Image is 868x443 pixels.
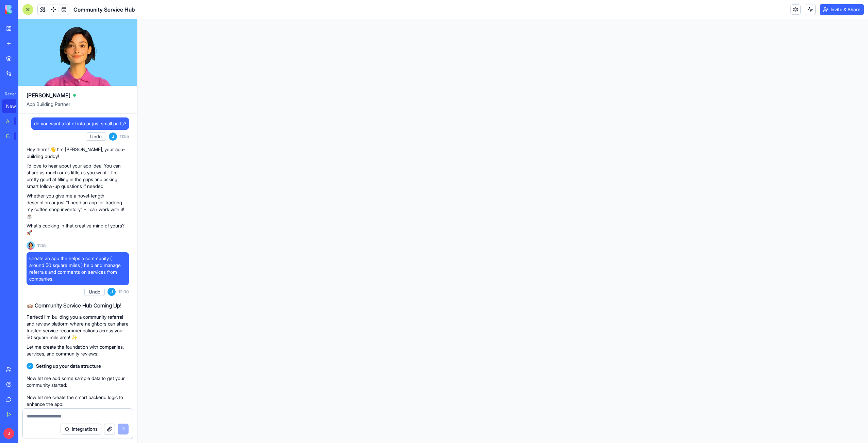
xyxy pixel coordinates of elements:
a: Feedback FormTRY [2,129,29,143]
p: What's cooking in that creative mind of yours? 🚀 [27,222,129,236]
h2: 🏘️ Community Service Hub Coming Up! [27,301,129,310]
div: Feedback Form [6,133,10,140]
span: do you want a lot of info or just small parts? [34,120,126,127]
span: J [3,428,14,439]
p: Now let me create the smart backend logic to enhance the app: [27,394,129,408]
p: Now let me add some sample data to get your community started: [27,375,129,389]
span: 12:00 [118,289,129,295]
p: Perfect! I'm building you a community referral and review platform where neighbors can share trus... [27,314,129,341]
span: Setting up your data structure [36,363,101,369]
span: J [109,132,117,141]
a: AI Logo GeneratorTRY [2,114,29,128]
a: New App [2,99,29,113]
button: Invite & Share [820,4,864,15]
button: Integrations [61,424,101,434]
span: J [107,288,116,296]
p: Let me create the foundation with companies, services, and community reviews: [27,344,129,357]
img: Ella_00000_wcx2te.png [27,241,35,250]
span: Community Service Hub [73,5,135,14]
div: AI Logo Generator [6,118,10,125]
span: App Building Partner [27,101,129,113]
span: 11:55 [120,134,129,139]
span: Recent [2,91,16,97]
span: Create an app the helps a community ( around 50 square miles ) help and manage referrals and comm... [29,255,126,282]
p: Hey there! 👋 I'm [PERSON_NAME], your app-building buddy! [27,146,129,160]
div: TRY [14,132,25,140]
p: Whether you give me a novel-length description or just "I need an app for tracking my coffee shop... [27,192,129,220]
button: Undo [86,132,106,141]
span: 11:55 [37,243,47,248]
button: Undo [84,288,105,296]
div: New App [6,103,25,110]
div: TRY [14,117,25,125]
span: [PERSON_NAME] [27,91,70,99]
p: I'd love to hear about your app idea! You can share as much or as little as you want - I'm pretty... [27,162,129,190]
img: logo [5,5,47,14]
